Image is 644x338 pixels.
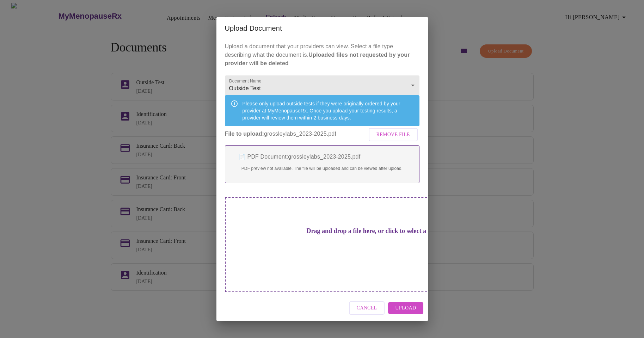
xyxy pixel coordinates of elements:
[225,42,419,68] p: Upload a document that your providers can view. Select a file type describing what the document is.
[232,153,412,161] p: 📄 PDF Document: grossleylabs_2023-2025.pdf
[395,304,416,313] span: Upload
[357,304,377,313] span: Cancel
[388,302,423,314] button: Upload
[349,301,385,315] button: Cancel
[225,23,419,34] h2: Upload Document
[225,52,410,66] strong: Uploaded files not requested by your provider will be deleted
[225,130,419,138] p: grossleylabs_2023-2025.pdf
[232,165,412,172] p: PDF preview not available. The file will be uploaded and can be viewed after upload.
[243,97,414,124] div: Please only upload outside tests if they were originally ordered by your provider at MyMenopauseR...
[376,130,410,139] span: Remove File
[225,75,419,95] div: Outside Test
[225,131,264,137] strong: File to upload:
[274,227,469,235] h3: Drag and drop a file here, or click to select a file
[369,128,418,142] button: Remove File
